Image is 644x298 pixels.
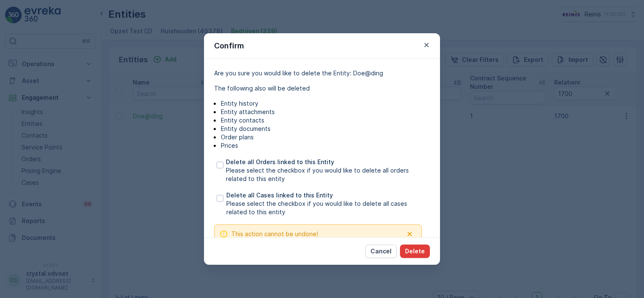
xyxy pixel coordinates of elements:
span: Please select the checkbox if you would like to delete all cases related to this entity [226,200,430,216]
p: Order plans [221,133,430,141]
p: Confirm [214,40,244,52]
p: Delete [405,247,425,255]
button: Cancel [365,245,397,258]
span: Delete all Cases linked to this Entity [226,191,430,200]
p: Entity history [221,99,430,108]
p: Are you sure you would like to delete the Entity: Doe@ding [214,69,430,77]
p: Entity documents [221,125,430,133]
p: The following also will be deleted [214,84,430,93]
p: Cancel [370,247,392,255]
span: Please select the checkbox if you would like to delete all orders related to this entity [226,166,430,183]
button: Delete [400,245,430,258]
p: Entity contacts [221,116,430,125]
p: This action cannot be undone! [231,230,318,238]
p: Entity attachments [221,108,430,116]
p: Prices [221,141,430,150]
span: Delete all Orders linked to this Entity [226,158,430,166]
